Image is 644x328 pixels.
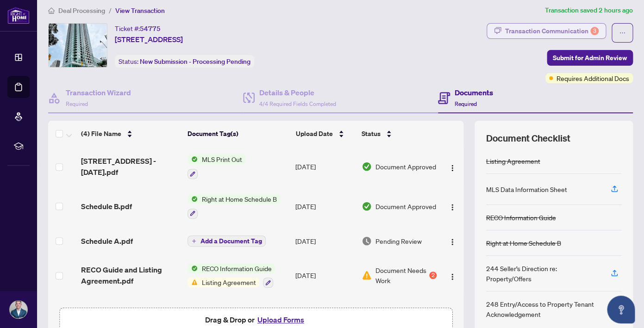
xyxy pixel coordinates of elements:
div: Ticket #: [115,23,161,34]
img: Document Status [362,161,372,172]
div: Status: [115,55,254,68]
span: Schedule A.pdf [81,235,133,247]
span: Drag & Drop or [205,314,307,326]
span: Document Approved [375,161,436,172]
div: 3 [590,27,599,35]
img: Logo [449,238,456,246]
button: Logo [445,234,460,248]
span: Upload Date [296,129,333,139]
span: MLS Print Out [198,154,245,164]
span: plus [192,239,196,243]
span: Listing Agreement [198,277,259,287]
img: Document Status [362,270,372,280]
button: Add a Document Tag [188,235,266,247]
span: ellipsis [619,30,625,36]
span: Submit for Admin Review [553,50,627,65]
button: Logo [445,199,460,214]
div: 2 [429,272,437,279]
span: (4) File Name [81,129,121,139]
span: [STREET_ADDRESS] [115,34,183,45]
img: Status Icon [188,154,198,164]
div: Transaction Communication [505,24,599,38]
h4: Transaction Wizard [66,87,131,98]
img: Status Icon [188,277,198,287]
span: 54775 [140,25,161,33]
span: home [48,7,55,14]
th: Status [358,121,440,147]
img: Logo [449,164,456,172]
img: Document Status [362,201,372,211]
span: 4/4 Required Fields Completed [259,100,336,107]
span: New Submission - Processing Pending [140,57,250,66]
button: Transaction Communication3 [487,23,606,39]
div: 248 Entry/Access to Property Tenant Acknowledgement [486,299,600,319]
button: Status IconRECO Information GuideStatus IconListing Agreement [188,263,275,288]
article: Transaction saved 2 hours ago [545,5,633,16]
div: Listing Agreement [486,156,540,166]
img: Profile Icon [10,301,27,318]
span: View Transaction [115,6,165,15]
span: Required [66,100,88,107]
img: Status Icon [188,194,198,204]
img: Logo [449,204,456,211]
img: Logo [449,273,456,280]
th: Document Tag(s) [184,121,292,147]
span: RECO Guide and Listing Agreement.pdf [81,264,181,286]
h4: Documents [455,87,493,98]
div: RECO Information Guide [486,212,556,223]
button: Logo [445,268,460,283]
div: Right at Home Schedule B [486,238,561,248]
span: Pending Review [375,236,422,246]
h4: Details & People [259,87,336,98]
span: Document Needs Work [375,265,427,285]
img: Status Icon [188,263,198,273]
li: / [109,5,112,16]
th: Upload Date [292,121,358,147]
td: [DATE] [292,256,358,296]
button: Logo [445,159,460,174]
span: RECO Information Guide [198,263,275,273]
span: Document Approved [375,201,436,211]
div: 244 Seller’s Direction re: Property/Offers [486,263,600,284]
button: Add a Document Tag [188,235,266,247]
button: Upload Forms [255,314,307,326]
span: Requires Additional Docs [556,73,629,83]
span: Right at Home Schedule B [198,194,280,204]
img: Document Status [362,236,372,246]
button: Status IconMLS Print Out [188,154,245,179]
td: [DATE] [292,186,358,226]
td: [DATE] [292,226,358,256]
span: Document Checklist [486,132,570,145]
span: Add a Document Tag [200,238,262,244]
button: Status IconRight at Home Schedule B [188,194,280,219]
span: Required [455,100,477,107]
span: Deal Processing [58,6,105,15]
button: Submit for Admin Review [547,50,633,66]
span: Schedule B.pdf [81,201,132,212]
button: Open asap [607,296,635,323]
span: [STREET_ADDRESS] - [DATE].pdf [81,155,181,178]
div: MLS Data Information Sheet [486,184,567,194]
th: (4) File Name [77,121,184,147]
td: [DATE] [292,147,358,186]
img: logo [7,7,30,24]
span: Status [362,129,381,139]
img: IMG-C12425176_1.jpg [49,24,107,67]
